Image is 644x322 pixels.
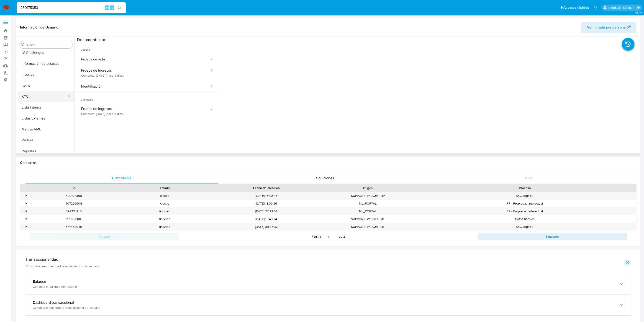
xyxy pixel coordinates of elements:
span: 2 [343,234,345,239]
a: Salir [636,5,641,10]
div: [DATE] 22:22:52 [210,208,322,215]
button: Siguiente [478,233,627,240]
div: 409184398 [28,192,119,200]
div: [DATE] 09:06:32 [210,223,322,231]
span: Historial CX [112,175,132,181]
span: Ver mirada por persona [587,22,626,33]
button: search-icon [115,5,124,11]
button: Ver mirada por persona [581,22,637,33]
input: Buscar [26,43,71,47]
div: 374458049 [28,223,119,231]
button: Lista Interna [18,102,74,113]
button: Reportes [18,146,74,157]
div: Id [31,186,116,190]
button: Perfiles [18,135,74,146]
div: finished [119,223,210,231]
div: Proceso [417,186,633,190]
span: Accesos rápidos [564,5,589,10]
div: ML_PORTAL [323,200,414,207]
div: closed [119,192,210,200]
div: KYC seg360 [413,192,636,200]
div: KYC seg360 [413,223,636,231]
button: Marcas AML [18,124,74,135]
div: • [26,194,27,198]
div: 407296604 [28,200,119,207]
button: Listas Externas [18,113,74,124]
div: • [26,217,27,221]
div: SUPPORT_WIDGET_ML [323,215,414,223]
div: closed [119,200,210,207]
button: KYC [18,91,71,102]
div: PR - Propiedad intelectual [413,208,636,215]
div: [DATE] 18:33:36 [210,200,322,207]
div: finished [119,208,210,215]
div: [DATE] 16:40:45 [210,192,322,200]
button: IV Challenges [18,47,74,58]
div: SUPPORT_WIDGET_ML [323,223,414,231]
div: 399224145 [28,208,119,215]
button: Items [18,80,74,91]
div: 375157310 [28,215,119,223]
div: SUPPORT_WIDGET_MP [323,192,414,200]
div: Datos fiscales [413,215,636,223]
h1: Información de Usuario [20,25,58,30]
button: Insurtech [18,69,74,80]
div: Fecha de creación [213,186,319,190]
button: Anterior [30,233,179,240]
h1: Contactos [20,161,637,165]
div: • [26,201,27,206]
span: s [111,5,113,10]
span: Soluciones [316,175,334,181]
a: Notificaciones [594,6,598,10]
div: Origen [326,186,411,190]
span: Página de [312,233,345,240]
input: Buscar usuario o caso... [17,5,126,11]
button: Buscar [21,43,25,47]
div: • [26,209,27,213]
button: Información de accesos [18,58,74,69]
p: gregorio.negri@mercadolibre.com [608,5,634,10]
span: Alt [105,5,109,10]
div: ML_PORTAL [323,208,414,215]
div: Estado [123,186,207,190]
div: • [26,225,27,229]
div: finished [119,215,210,223]
div: PR - Propiedad intelectual [413,200,636,207]
div: [DATE] 15:43:24 [210,215,322,223]
span: Chat [525,175,533,181]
